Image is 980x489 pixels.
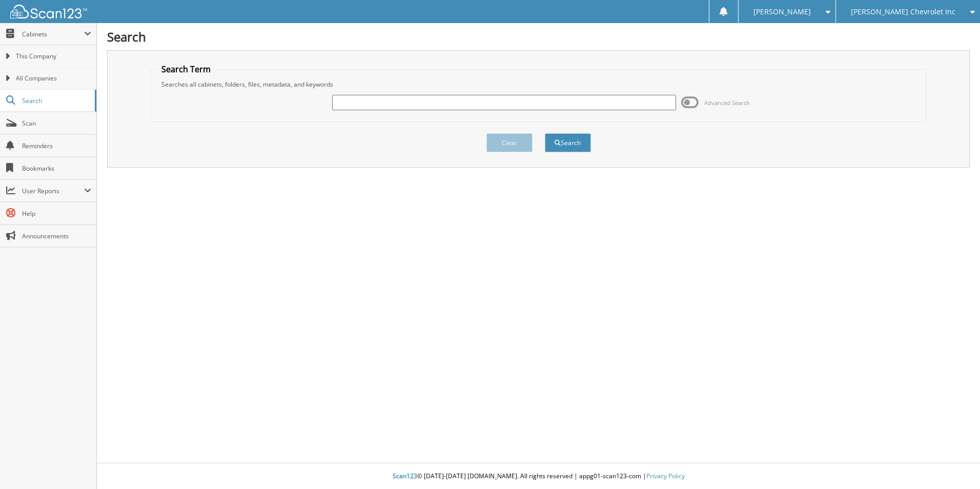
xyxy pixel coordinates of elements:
span: Help [22,209,91,218]
a: Privacy Policy [646,472,685,480]
button: Clear [486,133,533,152]
div: Searches all cabinets, folders, files, metadata, and keywords [156,80,921,89]
span: Scan [22,119,91,128]
span: Announcements [22,232,91,240]
span: Reminders [22,141,91,150]
div: © [DATE]-[DATE] [DOMAIN_NAME]. All rights reserved | appg01-scan123-com | [97,464,980,489]
span: Scan123 [393,472,417,480]
h1: Search [107,28,970,45]
span: Search [22,96,90,105]
span: User Reports [22,187,84,195]
iframe: Chat Widget [929,440,980,489]
span: Cabinets [22,30,84,38]
span: [PERSON_NAME] [753,9,811,15]
span: Bookmarks [22,164,91,173]
button: Search [545,133,591,152]
legend: Search Term [156,64,216,75]
span: Advanced Search [704,99,750,107]
span: This Company [16,52,91,61]
span: All Companies [16,74,91,83]
span: [PERSON_NAME] Chevrolet Inc [851,9,955,15]
img: scan123-logo-white.svg [10,5,87,18]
